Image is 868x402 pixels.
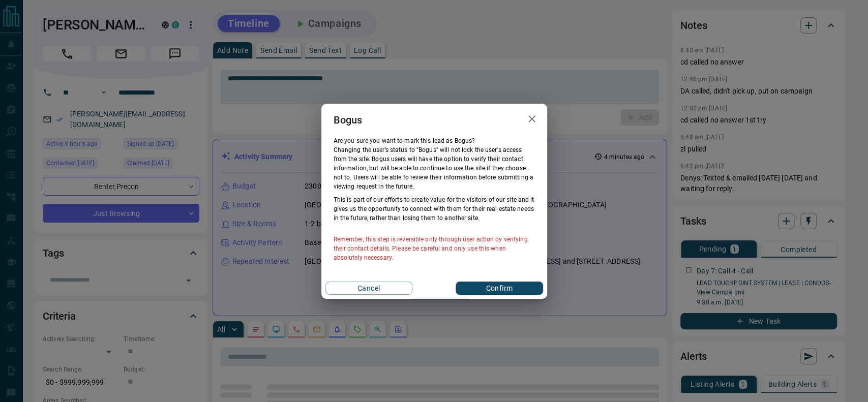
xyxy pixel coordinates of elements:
[456,282,543,295] button: Confirm
[334,195,535,223] p: This is part of our efforts to create value for the visitors of our site and it gives us the oppo...
[334,136,535,145] p: Are you sure you want to mark this lead as Bogus ?
[334,145,535,191] p: Changing the user’s status to "Bogus" will not lock the user's access from the site. Bogus users ...
[325,282,412,295] button: Cancel
[334,235,535,262] p: Remember, this step is reversible only through user action by verifying their contact details. Pl...
[321,104,375,136] h2: Bogus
